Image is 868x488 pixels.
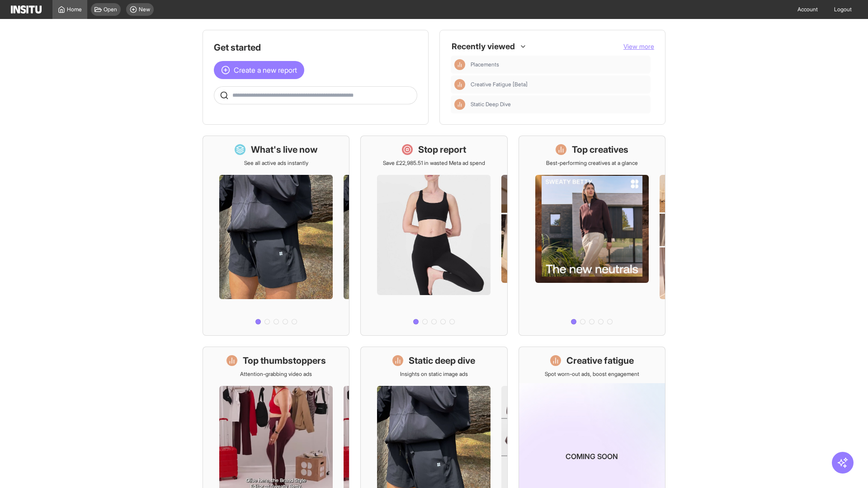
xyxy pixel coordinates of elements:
[360,136,507,336] a: Stop reportSave £22,985.51 in wasted Meta ad spend
[471,101,647,108] span: Static Deep Dive
[409,354,475,367] h1: Static deep dive
[251,143,318,156] h1: What's live now
[203,136,349,336] a: What's live nowSee all active ads instantly
[104,6,117,13] span: Open
[454,99,465,110] div: Insights
[11,5,42,14] img: Logo
[67,6,82,13] span: Home
[471,61,499,68] span: Placements
[471,101,511,108] span: Static Deep Dive
[418,143,466,156] h1: Stop report
[240,371,312,378] p: Attention-grabbing video ads
[234,65,297,75] span: Create a new report
[572,143,628,156] h1: Top creatives
[214,41,417,54] h1: Get started
[139,6,150,13] span: New
[383,160,485,167] p: Save £22,985.51 in wasted Meta ad spend
[454,59,465,70] div: Insights
[471,81,647,88] span: Creative Fatigue [Beta]
[400,371,468,378] p: Insights on static image ads
[623,42,654,50] span: View more
[214,61,304,79] button: Create a new report
[546,160,638,167] p: Best-performing creatives at a glance
[471,61,647,68] span: Placements
[519,136,665,336] a: Top creativesBest-performing creatives at a glance
[243,354,326,367] h1: Top thumbstoppers
[244,160,308,167] p: See all active ads instantly
[471,81,528,88] span: Creative Fatigue [Beta]
[454,79,465,90] div: Insights
[623,42,654,51] button: View more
